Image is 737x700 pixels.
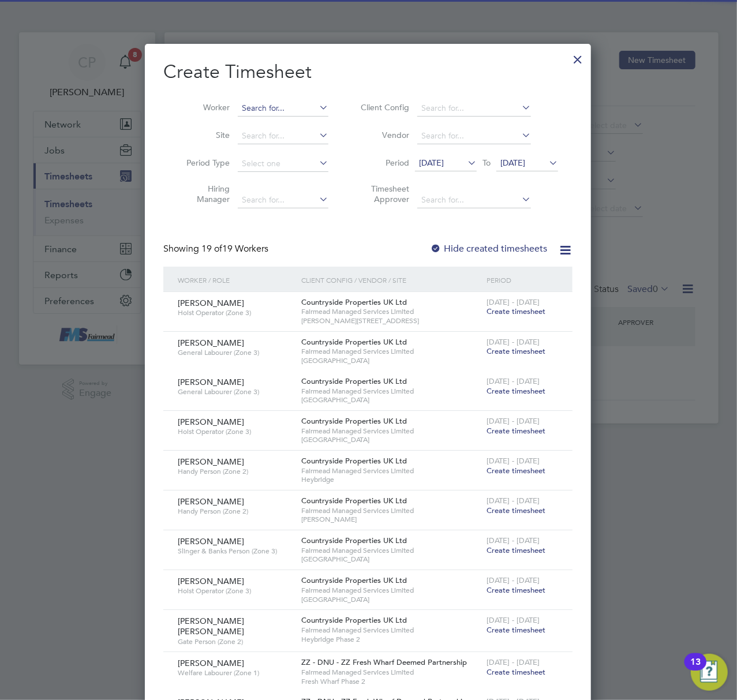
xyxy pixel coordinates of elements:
span: Handy Person (Zone 2) [178,507,293,516]
span: ZZ - DNU - ZZ Fresh Wharf Deemed Partnership [301,657,467,667]
span: [DATE] [500,158,525,168]
span: [PERSON_NAME] [PERSON_NAME] [178,616,244,637]
span: Fairmead Managed Services Limited [301,506,481,515]
span: [GEOGRAPHIC_DATA] [301,555,481,564]
span: [GEOGRAPHIC_DATA] [301,595,481,604]
span: Hoist Operator (Zone 3) [178,586,293,596]
span: [PERSON_NAME] [301,515,481,524]
span: 19 Workers [201,243,268,254]
span: [DATE] - [DATE] [487,496,540,506]
span: Create timesheet [487,545,545,555]
span: Fairmead Managed Services Limited [301,387,481,396]
label: Period Type [178,158,230,168]
span: [DATE] - [DATE] [487,376,540,386]
span: [GEOGRAPHIC_DATA] [301,356,481,365]
label: Period [357,158,409,168]
span: 19 of [201,243,222,254]
span: Handy Person (Zone 2) [178,467,293,476]
span: Countryside Properties UK Ltd [301,496,407,506]
input: Search for... [238,100,328,117]
span: [DATE] - [DATE] [487,337,540,347]
span: Countryside Properties UK Ltd [301,615,407,625]
span: [DATE] - [DATE] [487,615,540,625]
span: [DATE] - [DATE] [487,657,540,667]
span: Fairmead Managed Services Limited [301,668,481,677]
span: [DATE] - [DATE] [487,536,540,545]
button: Open Resource Center, 13 new notifications [691,654,728,691]
input: Search for... [417,100,531,117]
span: [PERSON_NAME] [178,298,244,308]
span: Hoist Operator (Zone 3) [178,427,293,436]
span: Fairmead Managed Services Limited [301,347,481,356]
span: Hoist Operator (Zone 3) [178,308,293,317]
span: [PERSON_NAME] [178,417,244,427]
span: [PERSON_NAME] [178,456,244,467]
input: Select one [238,156,328,172]
input: Search for... [417,128,531,144]
label: Client Config [357,102,409,113]
span: Create timesheet [487,466,545,476]
span: [PERSON_NAME] [178,658,244,668]
span: General Labourer (Zone 3) [178,387,293,396]
span: Create timesheet [487,306,545,316]
span: Fresh Wharf Phase 2 [301,677,481,686]
span: [PERSON_NAME] [178,576,244,586]
span: [PERSON_NAME] [178,377,244,387]
span: Welfare Labourer (Zone 1) [178,668,293,677]
span: Countryside Properties UK Ltd [301,536,407,545]
input: Search for... [238,192,328,208]
span: Create timesheet [487,386,545,396]
span: Heybridge Phase 2 [301,635,481,644]
span: Create timesheet [487,625,545,635]
span: To [479,155,494,170]
span: General Labourer (Zone 3) [178,348,293,357]
div: Worker / Role [175,267,298,293]
span: [DATE] - [DATE] [487,416,540,426]
span: [GEOGRAPHIC_DATA] [301,435,481,444]
span: Fairmead Managed Services Limited [301,546,481,555]
label: Hiring Manager [178,184,230,204]
label: Hide created timesheets [430,243,547,254]
span: Create timesheet [487,426,545,436]
div: Client Config / Vendor / Site [298,267,484,293]
label: Vendor [357,130,409,140]
input: Search for... [417,192,531,208]
div: Period [484,267,561,293]
span: Create timesheet [487,585,545,595]
span: [GEOGRAPHIC_DATA] [301,395,481,405]
label: Timesheet Approver [357,184,409,204]
h2: Create Timesheet [163,60,573,84]
span: Countryside Properties UK Ltd [301,337,407,347]
span: [DATE] - [DATE] [487,456,540,466]
label: Worker [178,102,230,113]
label: Site [178,130,230,140]
span: Countryside Properties UK Ltd [301,456,407,466]
span: [DATE] - [DATE] [487,297,540,307]
span: [DATE] [419,158,444,168]
span: Fairmead Managed Services Limited [301,307,481,316]
span: Gate Person (Zone 2) [178,637,293,646]
input: Search for... [238,128,328,144]
span: Fairmead Managed Services Limited [301,586,481,595]
div: Showing [163,243,271,255]
span: Countryside Properties UK Ltd [301,416,407,426]
span: Slinger & Banks Person (Zone 3) [178,546,293,556]
span: [PERSON_NAME] [178,536,244,546]
span: Heybridge [301,475,481,484]
span: Fairmead Managed Services Limited [301,626,481,635]
span: Fairmead Managed Services Limited [301,466,481,476]
span: Countryside Properties UK Ltd [301,297,407,307]
span: [PERSON_NAME] [178,338,244,348]
span: Fairmead Managed Services Limited [301,426,481,436]
span: Create timesheet [487,346,545,356]
span: [DATE] - [DATE] [487,575,540,585]
span: Create timesheet [487,506,545,515]
span: Countryside Properties UK Ltd [301,376,407,386]
span: Create timesheet [487,667,545,677]
span: Countryside Properties UK Ltd [301,575,407,585]
span: [PERSON_NAME] [178,496,244,507]
span: [PERSON_NAME][STREET_ADDRESS] [301,316,481,325]
div: 13 [690,662,701,677]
